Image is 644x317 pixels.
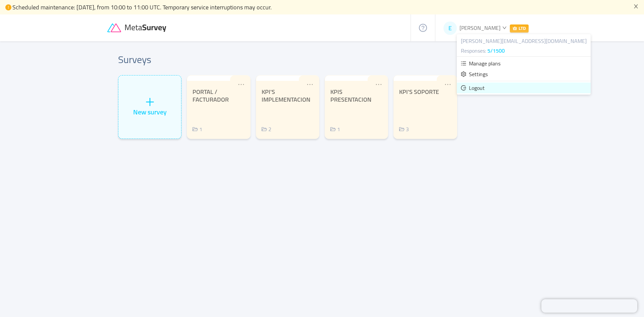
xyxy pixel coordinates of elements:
[541,299,637,313] iframe: Chatra live chat
[406,124,409,134] span: 3
[133,107,167,117] div: New survey
[461,46,486,56] span: Responses:
[461,61,466,66] i: icon: unordered-list
[306,81,314,88] i: icon: ellipsis
[469,83,485,93] span: Logout
[118,52,151,67] h2: Surveys
[399,126,405,132] i: icon: folder-open
[457,58,591,69] a: icon: unordered-listManage plans
[187,75,250,139] a: PORTAL / FACTURADORicon: folder-open1
[237,81,245,88] i: icon: ellipsis
[487,46,505,56] span: 5/1500
[444,81,451,88] i: icon: ellipsis
[510,24,529,33] span: LTD
[461,71,466,77] i: icon: setting
[256,75,319,139] a: KPI'S IMPLEMENTACIONicon: folder-open2
[262,88,314,103] div: KPI'S IMPLEMENTACION
[193,126,198,132] i: icon: folder-open
[12,2,272,13] span: Scheduled maintenance: [DATE], from 10:00 to 11:00 UTC. Temporary service interruptions may occur.
[513,26,517,31] i: icon: crown
[502,25,506,30] i: icon: down
[461,37,587,45] div: [PERSON_NAME][EMAIL_ADDRESS][DOMAIN_NAME]
[262,126,267,132] i: icon: folder-open
[469,58,500,68] span: Manage plans
[393,75,457,139] a: KPI'S SOPORTEicon: folder-open3
[330,126,336,132] i: icon: folder-open
[457,69,591,80] a: icon: settingSettings
[330,88,382,103] div: KPIS PRESENTACION
[633,4,639,9] i: icon: close
[375,81,382,88] i: icon: ellipsis
[461,85,466,91] i: icon: logout
[199,124,202,134] span: 1
[193,88,245,103] div: PORTAL / FACTURADOR
[633,3,639,10] button: icon: close
[399,88,451,96] div: KPI'S SOPORTE
[469,69,488,79] span: Settings
[460,23,500,33] span: [PERSON_NAME]
[145,97,155,107] i: icon: plus
[337,124,340,134] span: 1
[268,124,271,134] span: 2
[325,75,388,139] a: KPIS PRESENTACIONicon: folder-open1
[448,21,452,35] span: E
[419,24,427,32] i: icon: question-circle
[118,75,181,139] div: icon: plusNew survey
[5,4,11,10] i: icon: exclamation-circle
